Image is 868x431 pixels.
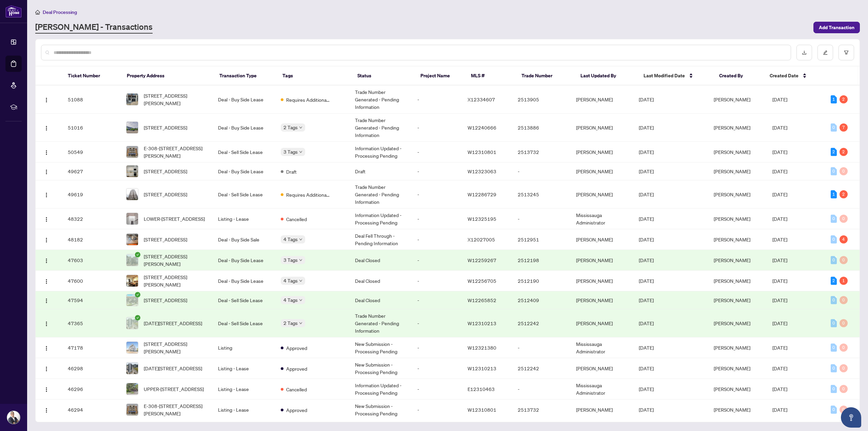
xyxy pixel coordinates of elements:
[41,122,52,133] button: Logo
[575,66,638,85] th: Last Updated By
[144,236,187,243] span: [STREET_ADDRESS]
[277,66,352,85] th: Tags
[44,125,49,131] img: Logo
[840,190,848,198] div: 2
[412,142,462,162] td: -
[283,277,298,285] span: 4 Tags
[571,114,633,142] td: [PERSON_NAME]
[840,406,848,414] div: 0
[126,213,138,224] img: thumbnail-img
[412,309,462,337] td: -
[121,66,214,85] th: Property Address
[831,148,837,156] div: 2
[62,309,121,337] td: 47365
[283,148,298,156] span: 3 Tags
[44,237,49,243] img: Logo
[639,216,654,222] span: [DATE]
[299,279,302,282] span: down
[840,235,848,243] div: 4
[144,385,204,393] span: UPPER-[STREET_ADDRESS]
[831,95,837,103] div: 1
[714,320,750,326] span: [PERSON_NAME]
[772,297,787,303] span: [DATE]
[62,85,121,114] td: 51088
[468,168,496,174] span: W12323063
[144,144,207,159] span: E-308-[STREET_ADDRESS][PERSON_NAME]
[571,229,633,250] td: [PERSON_NAME]
[41,213,52,224] button: Logo
[714,278,750,284] span: [PERSON_NAME]
[62,114,121,142] td: 51016
[831,235,837,243] div: 0
[213,209,275,229] td: Listing - Lease
[41,275,52,286] button: Logo
[126,342,138,353] img: thumbnail-img
[144,168,187,175] span: [STREET_ADDRESS]
[571,271,633,291] td: [PERSON_NAME]
[571,209,633,229] td: Mississauga Administrator
[44,150,49,155] img: Logo
[772,124,787,131] span: [DATE]
[840,296,848,304] div: 0
[41,255,52,266] button: Logo
[412,379,462,399] td: -
[412,250,462,271] td: -
[840,215,848,223] div: 0
[144,253,207,268] span: [STREET_ADDRESS][PERSON_NAME]
[144,365,202,372] span: [DATE][STREET_ADDRESS]
[126,254,138,266] img: thumbnail-img
[841,407,861,428] button: Open asap
[350,379,412,399] td: Information Updated - Processing Pending
[44,192,49,198] img: Logo
[639,407,654,413] span: [DATE]
[350,162,412,180] td: Draft
[62,271,121,291] td: 47600
[213,271,275,291] td: Deal - Buy Side Lease
[512,399,571,420] td: 2513732
[831,190,837,198] div: 1
[213,162,275,180] td: Deal - Buy Side Lease
[468,345,496,351] span: W12321380
[516,66,575,85] th: Trade Number
[126,122,138,133] img: thumbnail-img
[571,291,633,309] td: [PERSON_NAME]
[350,309,412,337] td: Trade Number Generated - Pending Information
[512,180,571,209] td: 2513245
[512,114,571,142] td: 2513886
[714,66,764,85] th: Created By
[350,358,412,379] td: New Submission - Processing Pending
[714,96,750,102] span: [PERSON_NAME]
[714,191,750,197] span: [PERSON_NAME]
[571,337,633,358] td: Mississauga Administrator
[352,66,415,85] th: Status
[772,365,787,371] span: [DATE]
[41,404,52,415] button: Logo
[126,275,138,287] img: thumbnail-img
[286,96,330,103] span: Requires Additional Docs
[840,385,848,393] div: 0
[412,358,462,379] td: -
[764,66,823,85] th: Created Date
[44,279,49,284] img: Logo
[286,365,307,372] span: Approved
[819,22,854,33] span: Add Transaction
[41,166,52,177] button: Logo
[350,209,412,229] td: Information Updated - Processing Pending
[772,320,787,326] span: [DATE]
[144,340,207,355] span: [STREET_ADDRESS][PERSON_NAME]
[299,321,302,325] span: down
[468,124,496,131] span: W12240666
[714,386,750,392] span: [PERSON_NAME]
[213,399,275,420] td: Listing - Lease
[770,72,798,79] span: Created Date
[831,296,837,304] div: 0
[44,169,49,175] img: Logo
[415,66,466,85] th: Project Name
[639,236,654,242] span: [DATE]
[571,250,633,271] td: [PERSON_NAME]
[840,148,848,156] div: 2
[840,364,848,372] div: 0
[831,406,837,414] div: 0
[62,337,121,358] td: 47178
[638,66,714,85] th: Last Modified Date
